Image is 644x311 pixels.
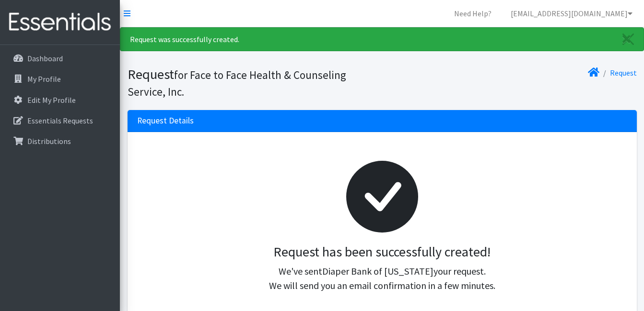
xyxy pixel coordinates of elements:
[27,95,76,105] p: Edit My Profile
[4,90,116,110] a: Edit My Profile
[4,49,116,68] a: Dashboard
[145,244,620,260] h3: Request has been successfully created!
[503,4,640,23] a: [EMAIL_ADDRESS][DOMAIN_NAME]
[610,68,637,78] a: Request
[322,265,433,277] span: Diaper Bank of [US_STATE]
[27,136,71,146] p: Distributions
[4,132,116,151] a: Distributions
[128,66,379,99] h1: Request
[27,54,63,63] p: Dashboard
[27,116,93,125] p: Essentials Requests
[446,4,499,23] a: Need Help?
[4,69,116,89] a: My Profile
[27,74,61,84] p: My Profile
[128,68,346,99] small: for Face to Face Health & Counseling Service, Inc.
[145,264,620,293] p: We've sent your request. We will send you an email confirmation in a few minutes.
[613,28,644,51] a: Close
[120,27,644,51] div: Request was successfully created.
[137,116,194,126] h3: Request Details
[4,111,116,130] a: Essentials Requests
[4,6,116,38] img: HumanEssentials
